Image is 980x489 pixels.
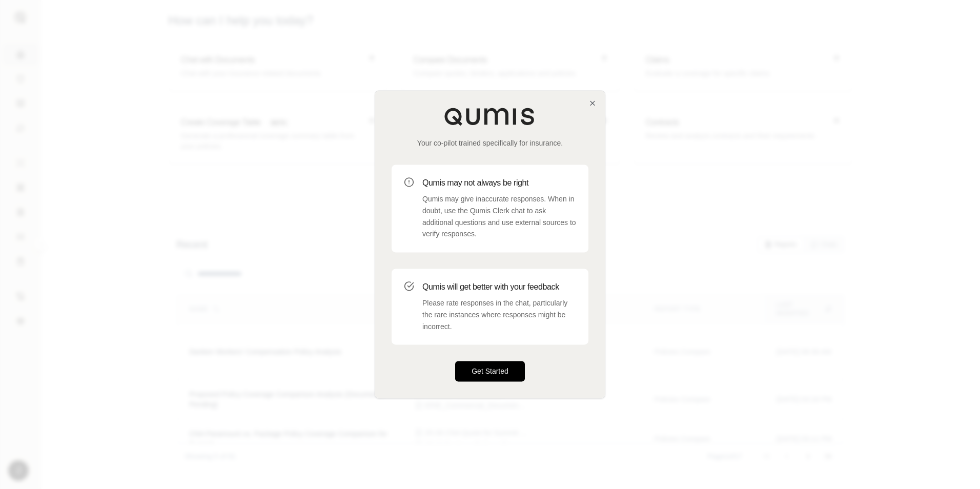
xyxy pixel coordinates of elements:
[455,361,525,382] button: Get Started
[422,281,576,293] h3: Qumis will get better with your feedback
[422,177,576,189] h3: Qumis may not always be right
[422,297,576,332] p: Please rate responses in the chat, particularly the rare instances where responses might be incor...
[422,193,576,240] p: Qumis may give inaccurate responses. When in doubt, use the Qumis Clerk chat to ask additional qu...
[392,138,588,148] p: Your co-pilot trained specifically for insurance.
[444,107,536,126] img: Qumis Logo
